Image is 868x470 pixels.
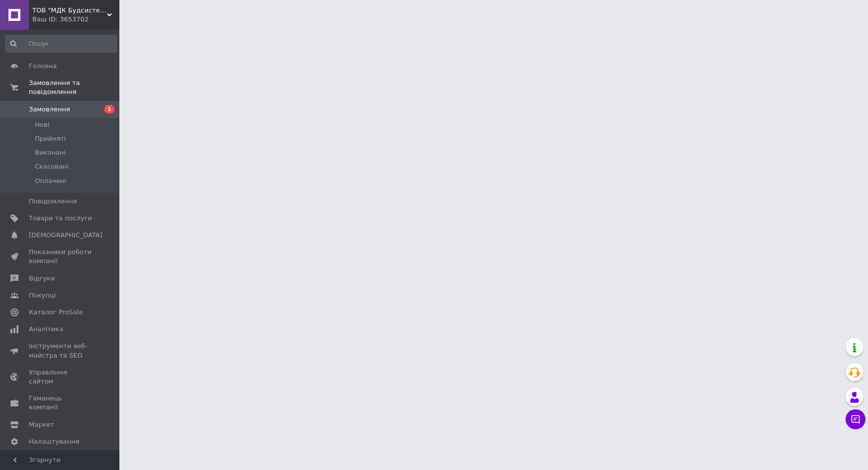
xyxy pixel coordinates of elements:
[29,214,92,223] span: Товари та послуги
[35,134,66,143] span: Прийняті
[29,394,92,412] span: Гаманець компанії
[35,177,66,186] span: Оплачені
[29,62,57,71] span: Головна
[29,420,54,429] span: Маркет
[29,308,83,317] span: Каталог ProSale
[29,274,55,283] span: Відгуки
[35,148,66,157] span: Виконані
[29,291,56,300] span: Покупці
[29,105,70,114] span: Замовлення
[32,15,119,24] div: Ваш ID: 3653702
[29,248,92,266] span: Показники роботи компанії
[35,162,69,171] span: Скасовані
[5,35,117,53] input: Пошук
[104,105,114,113] span: 1
[29,342,92,360] span: Інструменти веб-майстра та SEO
[846,409,866,429] button: Чат з покупцем
[29,325,63,334] span: Аналітика
[29,197,77,206] span: Повідомлення
[32,6,107,15] span: ТОВ "МДК Будсистема"
[29,231,102,240] span: [DEMOGRAPHIC_DATA]
[29,437,80,446] span: Налаштування
[35,120,49,129] span: Нові
[29,368,92,386] span: Управління сайтом
[29,79,119,96] span: Замовлення та повідомлення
